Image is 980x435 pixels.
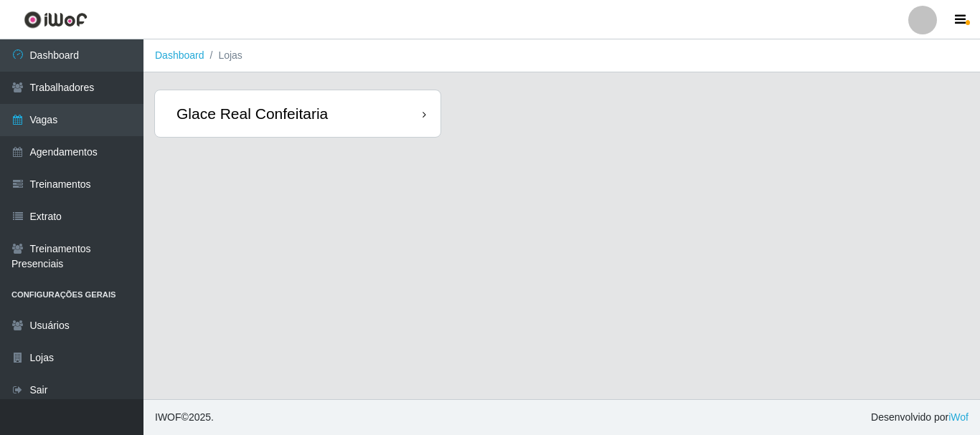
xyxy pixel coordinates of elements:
nav: breadcrumb [143,39,980,72]
img: CoreUI Logo [24,11,88,29]
span: Desenvolvido por [871,410,969,425]
a: iWof [948,411,969,423]
span: © 2025 . [155,410,214,425]
span: IWOF [155,411,182,423]
a: Dashboard [155,49,204,61]
a: Glace Real Confeitaria [155,90,440,137]
li: Lojas [204,48,242,63]
div: Glace Real Confeitaria [176,105,328,123]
